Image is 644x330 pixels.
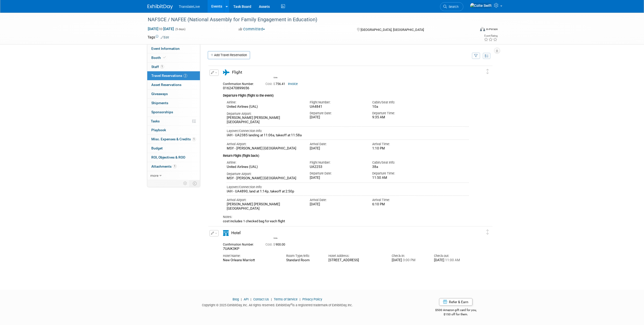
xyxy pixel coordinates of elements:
div: Departure Airport: [227,172,302,176]
div: 6:10 PM [372,202,427,207]
div: Departure Time: [372,111,427,116]
span: Cost: $ [265,243,276,246]
a: Privacy Policy [302,297,322,301]
div: Notes: [223,215,469,219]
span: Asset Reservations [151,83,181,87]
span: Booth [151,56,167,60]
img: Colte Swift [272,229,279,236]
span: 2 [183,74,187,78]
a: Terms of Service [274,297,298,301]
span: 756.41 [265,82,287,86]
div: [STREET_ADDRESS] [328,258,384,262]
a: Asset Reservations [147,80,200,89]
span: Travel Reservations [151,74,187,78]
span: [GEOGRAPHIC_DATA], [GEOGRAPHIC_DATA] [361,28,424,32]
a: Contact Us [253,297,269,301]
span: 900.00 [265,243,287,246]
a: more [147,171,200,180]
a: Booth [147,53,200,62]
span: | [298,297,302,301]
span: 11:00 AM [444,258,460,262]
div: Arrival Time: [372,198,427,202]
div: UA4841 [310,105,365,109]
a: Playbook [147,126,200,135]
a: Search [440,2,463,11]
div: Airline: [227,100,302,105]
a: Blog [233,297,239,301]
div: United Airlines (UAL) [227,165,302,169]
div: Flight Number: [310,160,365,165]
td: Toggle Event Tabs [190,180,200,187]
div: 1:10 PM [372,146,427,151]
div: Event Format [446,26,498,34]
span: 1 [192,137,196,141]
div: Departure Time: [372,171,427,176]
span: | [249,297,253,301]
div: Departure Date: [310,171,365,176]
div: Cabin/Seat Info: [372,160,427,165]
div: Colte Swift [271,229,280,239]
div: $150 off for them. [415,312,497,317]
span: Hotel [231,231,241,235]
div: [DATE] [310,202,365,207]
td: Tags [148,35,169,40]
span: 0162470899656 [223,86,249,90]
a: Shipments [147,99,200,107]
a: Travel Reservations2 [147,71,200,80]
span: Budget [151,146,163,150]
img: Colte Swift [470,3,492,8]
a: Sponsorships [147,108,200,117]
div: 9:35 AM [372,115,427,120]
span: Event Information [151,47,180,51]
a: Edit [161,36,169,39]
div: New Orleans Marriott [223,258,279,262]
td: Personalize Event Tab Strip [181,180,190,187]
div: IAH - UA4890, land at 1:14p, takeoff at 2:50p [227,189,469,194]
div: 11:50 AM [372,176,427,180]
div: Hotel Address: [328,254,384,258]
span: Misc. Expenses & Credits [151,137,196,141]
a: Giveaways [147,90,200,98]
div: Cabin/Seat Info: [372,100,427,105]
button: Committed [237,27,267,32]
div: Departure Airport: [227,112,302,116]
div: Confirmation Number: [223,241,258,247]
a: Add Travel Reservation [208,51,250,59]
div: Airline: [227,160,302,165]
div: Flight Number: [310,100,365,105]
div: Departure Date: [310,111,365,116]
img: Format-Inperson.png [480,27,485,31]
a: Attachments1 [147,162,200,171]
div: [PERSON_NAME] [PERSON_NAME][GEOGRAPHIC_DATA] [227,202,302,211]
div: Colte Swift [272,236,279,239]
div: 10a [372,105,427,109]
div: [DATE] [392,258,426,262]
img: ExhibitDay [148,4,173,9]
i: Flight [223,70,230,75]
div: Arrival Time: [372,142,427,146]
div: Departure Flight (flight to the event) [223,91,469,98]
div: 38a [372,165,427,169]
span: (5 days) [175,28,185,31]
span: Tasks [151,119,160,123]
i: Filter by Traveler [474,54,478,58]
a: Misc. Expenses & Credits1 [147,135,200,144]
i: Click and drag to move item [486,230,489,235]
div: [DATE] [310,176,365,180]
sup: ® [290,303,292,306]
div: Standard Room [286,258,321,262]
div: Layover/Connection Info: [227,185,469,189]
span: Sponsorships [151,110,173,114]
div: Check-in: [392,254,426,258]
span: | [270,297,273,301]
span: Attachments [151,164,177,168]
div: cost includes 1 checked bag for each flight [223,219,469,223]
div: MSY - [PERSON_NAME] [GEOGRAPHIC_DATA] [227,176,302,181]
a: Refer & Earn [439,298,472,306]
div: IAH - UA2385 landing at 11:06a, takeoff at 11:58a [227,133,469,138]
div: Event Rating [484,35,497,37]
span: Search [447,5,459,9]
div: Layover/Connection Info: [227,129,469,133]
span: Staff [151,65,164,69]
span: Flight [232,70,242,75]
